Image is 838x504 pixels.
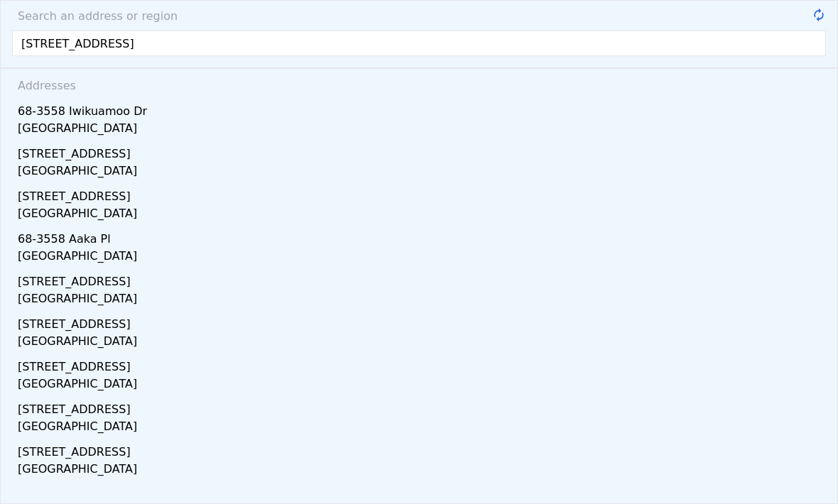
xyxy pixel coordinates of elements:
[18,225,826,248] div: 68-3558 Aaka Pl
[18,163,826,182] div: [GEOGRAPHIC_DATA]
[18,120,826,140] div: [GEOGRAPHIC_DATA]
[18,140,826,163] div: [STREET_ADDRESS]
[18,418,826,438] div: [GEOGRAPHIC_DATA]
[18,438,826,461] div: [STREET_ADDRESS]
[18,182,826,205] div: [STREET_ADDRESS]
[18,205,826,225] div: [GEOGRAPHIC_DATA]
[18,268,826,290] div: [STREET_ADDRESS]
[18,248,826,268] div: [GEOGRAPHIC_DATA]
[12,69,826,97] div: Addresses
[18,290,826,310] div: [GEOGRAPHIC_DATA]
[18,376,826,395] div: [GEOGRAPHIC_DATA]
[18,353,826,376] div: [STREET_ADDRESS]
[18,333,826,353] div: [GEOGRAPHIC_DATA]
[18,97,826,120] div: 68-3558 Iwikuamoo Dr
[6,8,178,25] span: Search an address or region
[18,461,826,481] div: [GEOGRAPHIC_DATA]
[18,481,826,503] div: 91-1144 Haiano Pl
[18,310,826,333] div: [STREET_ADDRESS]
[18,395,826,418] div: [STREET_ADDRESS]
